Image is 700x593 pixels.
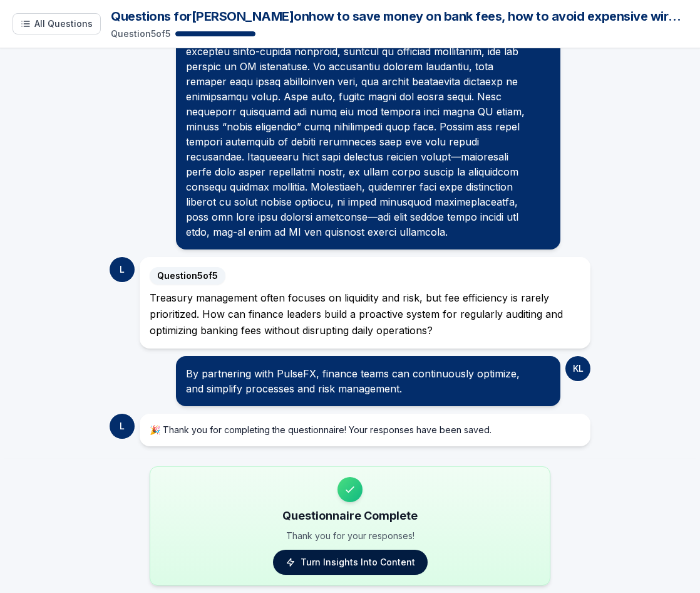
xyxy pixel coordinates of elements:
h3: Questionnaire Complete [160,507,540,525]
h1: Questions for [PERSON_NAME] on how to save money on bank fees, how to avoid expensive wire fees, [111,8,687,25]
p: 🎉 Thank you for completing the questionnaire! Your responses have been saved. [150,424,580,436]
div: Treasury management often focuses on liquidity and risk, but fee efficiency is rarely prioritized... [150,290,580,338]
div: KL [565,356,590,381]
button: Show all questions [13,13,101,34]
p: Question 5 of 5 [111,28,170,40]
div: By partnering with PulseFX, finance teams can continuously optimize, and simplify processes and r... [186,366,550,396]
span: Question 5 of 5 [150,267,225,285]
div: L [110,414,135,439]
div: L [110,257,135,282]
span: All Questions [34,18,93,30]
p: Thank you for your responses! [190,530,510,542]
a: Turn Insights Into Content [273,550,428,575]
